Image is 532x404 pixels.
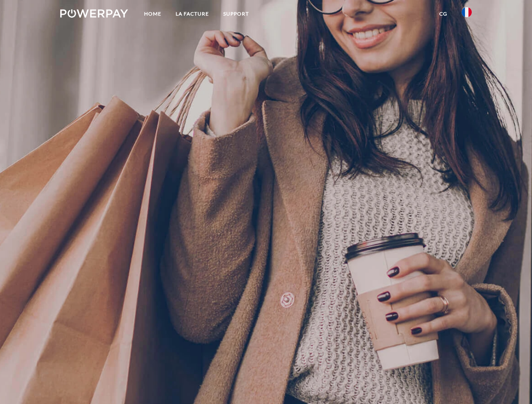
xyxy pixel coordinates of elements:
[462,7,472,17] img: fr
[216,6,256,21] a: Support
[60,9,128,18] img: logo-powerpay-white.svg
[168,6,216,21] a: LA FACTURE
[137,6,168,21] a: Home
[432,6,454,21] a: CG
